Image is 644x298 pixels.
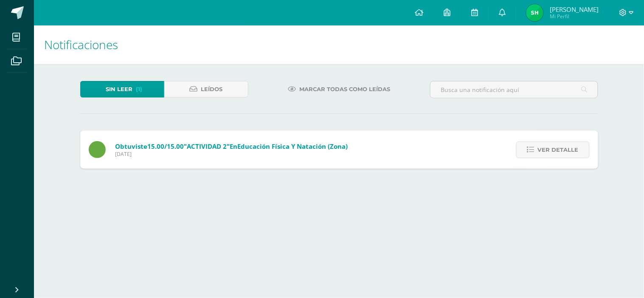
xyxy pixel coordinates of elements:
[106,81,132,97] span: Sin leer
[277,81,401,97] a: Marcar todas como leídas
[115,142,348,150] span: Obtuviste en
[538,142,579,158] span: Ver detalle
[550,13,599,20] span: Mi Perfil
[526,4,543,21] img: fc4339666baa0cca7e3fa14130174606.png
[299,81,390,97] span: Marcar todas como leídas
[136,81,142,97] span: (1)
[430,81,598,98] input: Busca una notificación aquí
[164,81,248,97] a: Leídos
[148,142,184,150] span: 15.00/15.00
[201,81,223,97] span: Leídos
[184,142,230,150] span: "ACTIVIDAD 2"
[115,150,348,158] span: [DATE]
[550,5,599,14] span: [PERSON_NAME]
[238,142,348,150] span: Educación Física y Natación (Zona)
[44,36,118,53] span: Notificaciones
[80,81,164,97] a: Sin leer(1)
